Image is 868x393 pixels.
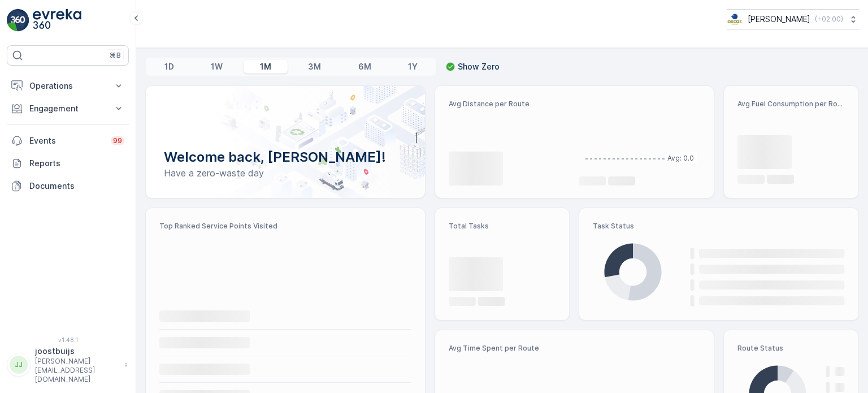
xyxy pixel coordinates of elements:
a: Documents [7,175,129,197]
p: 1M [260,61,271,72]
p: Avg Distance per Route [449,100,570,109]
img: logo [7,9,29,32]
p: Show Zero [458,61,500,72]
span: v 1.48.1 [7,336,129,343]
p: ( +02:00 ) [815,15,843,24]
p: Welcome back, [PERSON_NAME]! [164,148,407,166]
button: [PERSON_NAME](+02:00) [727,9,859,29]
button: Engagement [7,97,129,120]
div: JJ [10,356,28,374]
p: Reports [29,158,124,169]
p: Task Status [593,222,845,231]
p: Avg Fuel Consumption per Route [737,100,845,109]
img: logo_light-DOdMpM7g.png [33,9,81,32]
p: Documents [29,180,124,192]
p: 1Y [408,61,418,72]
p: Operations [29,80,106,92]
a: Events99 [7,129,129,152]
p: Avg Time Spent per Route [449,344,570,353]
p: Engagement [29,103,106,114]
button: Operations [7,75,129,97]
p: Total Tasks [449,222,556,231]
p: Top Ranked Service Points Visited [159,222,411,231]
p: joostbuijs [35,346,119,357]
a: Reports [7,152,129,175]
p: ⌘B [110,51,121,60]
p: Have a zero-waste day [164,166,407,180]
p: [PERSON_NAME] [748,14,810,25]
p: [PERSON_NAME][EMAIL_ADDRESS][DOMAIN_NAME] [35,357,119,384]
p: Route Status [737,344,845,353]
p: 6M [358,61,371,72]
p: Events [29,135,104,146]
p: 1W [211,61,223,72]
p: 99 [113,136,122,145]
button: JJjoostbuijs[PERSON_NAME][EMAIL_ADDRESS][DOMAIN_NAME] [7,346,129,384]
p: 1D [164,61,174,72]
p: 3M [308,61,321,72]
img: basis-logo_rgb2x.png [727,13,743,25]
